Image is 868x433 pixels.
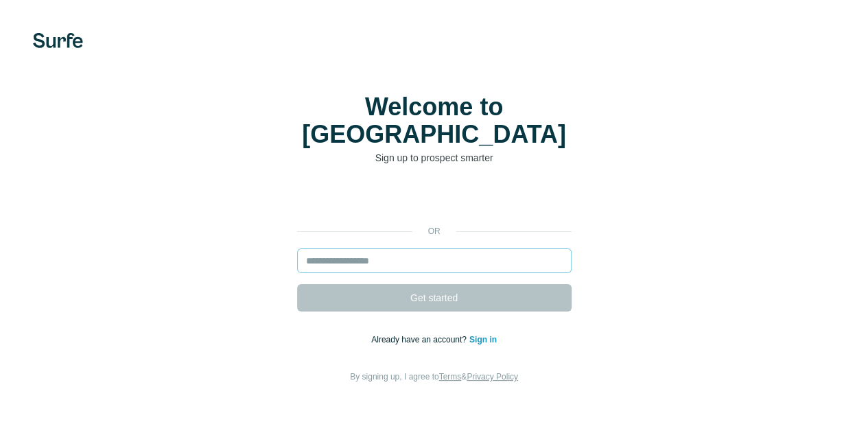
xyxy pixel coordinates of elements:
[469,335,497,344] a: Sign in
[412,225,456,237] p: or
[350,372,518,382] span: By signing up, I agree to &
[439,372,462,382] a: Terms
[297,93,572,148] h1: Welcome to [GEOGRAPHIC_DATA]
[33,33,83,48] img: Surfe's logo
[371,335,469,344] span: Already have an account?
[297,151,572,165] p: Sign up to prospect smarter
[467,372,518,382] a: Privacy Policy
[290,185,578,215] iframe: Botão "Fazer login com o Google"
